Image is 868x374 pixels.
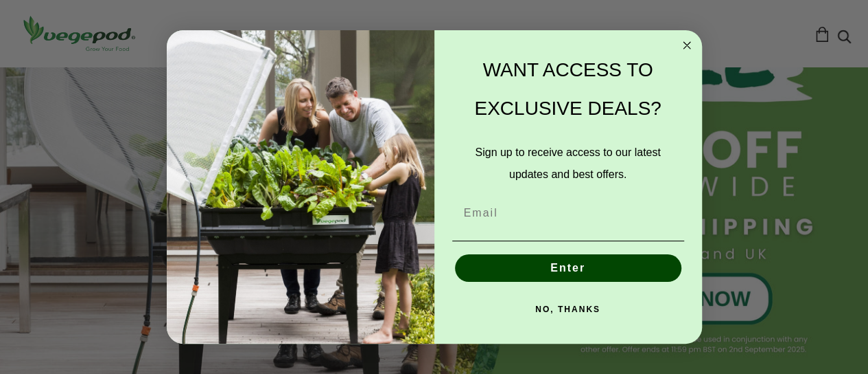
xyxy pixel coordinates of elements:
[452,296,684,323] button: NO, THANKS
[452,241,684,241] img: underline
[475,146,660,180] span: Sign up to receive access to our latest updates and best offers.
[452,199,684,227] input: Email
[679,37,695,54] button: Close dialog
[167,30,434,344] img: e9d03583-1bb1-490f-ad29-36751b3212ff.jpeg
[455,254,681,282] button: Enter
[474,59,661,119] span: WANT ACCESS TO EXCLUSIVE DEALS?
